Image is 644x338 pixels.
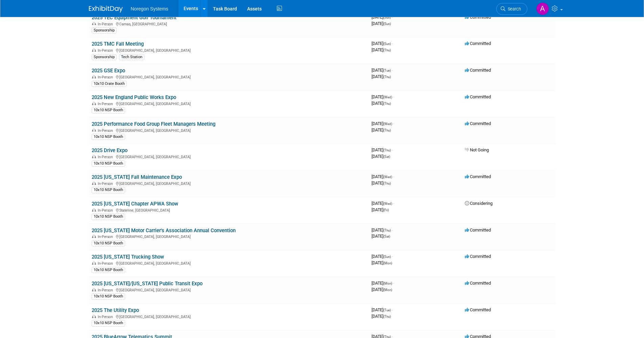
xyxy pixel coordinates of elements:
span: Search [505,6,521,11]
span: [DATE] [372,174,394,179]
span: [DATE] [372,127,391,132]
div: [GEOGRAPHIC_DATA], [GEOGRAPHIC_DATA] [92,234,366,239]
span: Committed [465,41,491,46]
img: In-Person Event [92,315,96,318]
img: ExhibitDay [89,6,123,13]
span: [DATE] [372,147,393,152]
span: (Sat) [383,155,390,159]
span: (Thu) [383,75,391,79]
img: In-Person Event [92,155,96,158]
div: [GEOGRAPHIC_DATA], [GEOGRAPHIC_DATA] [92,74,366,79]
span: (Wed) [383,95,392,99]
span: (Wed) [383,175,392,179]
span: (Mon) [383,288,392,292]
span: (Wed) [383,122,392,126]
div: Sponsorship [92,27,117,33]
span: [DATE] [372,287,392,292]
span: In-Person [98,315,115,319]
div: 10x10 NSP Booth [92,214,125,220]
span: (Thu) [383,128,391,132]
img: In-Person Event [92,235,96,238]
span: Committed [465,121,491,126]
span: (Mon) [383,282,392,285]
span: Not Going [465,147,489,152]
span: [DATE] [372,234,390,239]
a: 2025 Drive Expo [92,147,127,153]
div: 10x10 NSP Booth [92,293,125,299]
span: - [393,174,394,179]
img: In-Person Event [92,288,96,291]
span: In-Person [98,261,115,266]
span: In-Person [98,288,115,292]
img: In-Person Event [92,22,96,25]
span: - [392,68,393,73]
div: Stateline, [GEOGRAPHIC_DATA] [92,207,366,213]
div: Sponsorship [92,54,117,60]
img: In-Person Event [92,128,96,132]
span: (Mon) [383,261,392,265]
span: Committed [465,68,491,73]
span: Committed [465,174,491,179]
div: Tech Station [119,54,144,60]
span: Committed [465,307,491,312]
div: [GEOGRAPHIC_DATA], [GEOGRAPHIC_DATA] [92,127,366,133]
span: Committed [465,254,491,259]
span: - [392,254,393,259]
a: 2025 [US_STATE] Chapter APWA Show [92,201,178,207]
div: 10x10 NSP Booth [92,134,125,140]
img: In-Person Event [92,75,96,78]
img: In-Person Event [92,182,96,185]
div: [GEOGRAPHIC_DATA], [GEOGRAPHIC_DATA] [92,314,366,319]
span: In-Person [98,102,115,106]
span: [DATE] [372,121,394,126]
a: 2025 TMC Fall Meeting [92,41,144,47]
span: (Sun) [383,42,391,46]
a: 2025 [US_STATE]/[US_STATE] Public Transit Expo [92,281,202,287]
span: Committed [465,281,491,286]
img: Ali Connell [536,2,549,15]
a: 2025 GSE Expo [92,68,125,74]
img: In-Person Event [92,261,96,265]
div: [GEOGRAPHIC_DATA], [GEOGRAPHIC_DATA] [92,101,366,106]
img: In-Person Event [92,48,96,52]
span: - [393,94,394,99]
span: - [392,147,393,152]
a: 2025 New England Public Works Expo [92,94,176,100]
span: In-Person [98,182,115,186]
span: - [392,15,393,20]
div: 10x10 NSP Booth [92,240,125,246]
div: 10x10 Crate Booth [92,81,127,87]
span: (Tue) [383,69,391,72]
div: 10x10 NSP Booth [92,161,125,167]
span: (Sat) [383,235,390,238]
span: [DATE] [372,68,393,73]
a: 2025 Performance Food Group Fleet Managers Meeting [92,121,215,127]
span: - [393,281,394,286]
span: In-Person [98,75,115,79]
span: (Thu) [383,182,391,185]
span: (Thu) [383,148,391,152]
span: [DATE] [372,314,391,319]
span: (Wed) [383,202,392,206]
span: [DATE] [372,201,394,206]
span: In-Person [98,155,115,159]
div: 10x10 NSP Booth [92,267,125,273]
span: [DATE] [372,74,391,79]
span: [DATE] [372,94,394,99]
span: In-Person [98,48,115,53]
span: [DATE] [372,41,393,46]
div: Camas, [GEOGRAPHIC_DATA] [92,21,366,26]
a: 2025 [US_STATE] Trucking Show [92,254,164,260]
span: (Tue) [383,308,391,312]
span: [DATE] [372,21,391,26]
span: [DATE] [372,180,391,186]
span: [DATE] [372,101,391,106]
span: - [393,201,394,206]
span: (Thu) [383,228,391,232]
span: (Thu) [383,48,391,52]
a: 2025 [US_STATE] Fall Maintenance Expo [92,174,182,180]
span: - [392,41,393,46]
div: [GEOGRAPHIC_DATA], [GEOGRAPHIC_DATA] [92,180,366,186]
span: [DATE] [372,154,390,159]
span: Committed [465,94,491,99]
